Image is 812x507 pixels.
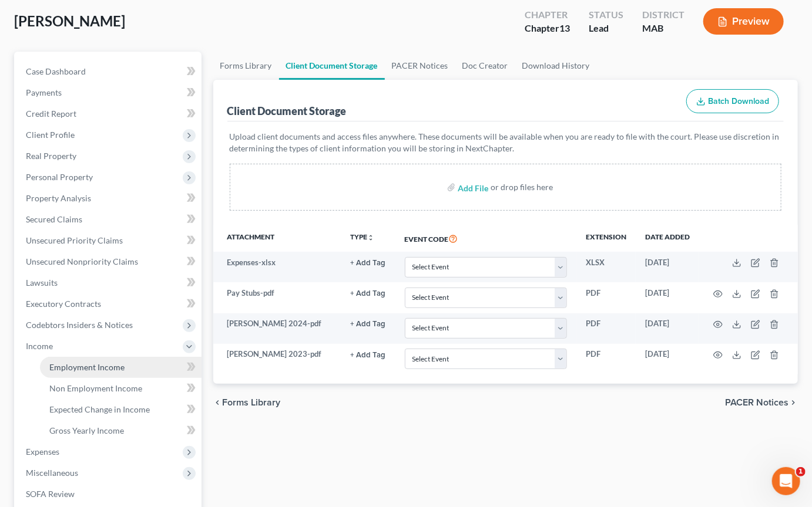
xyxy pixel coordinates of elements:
span: Unsecured Priority Claims [26,235,123,245]
a: Secured Claims [16,209,202,230]
span: Personal Property [26,172,93,182]
a: PACER Notices [385,52,455,80]
th: Date added [636,225,699,252]
span: Codebtors Insiders & Notices [26,320,133,330]
a: Unsecured Nonpriority Claims [16,251,202,272]
iframe: Intercom live chat [772,467,800,495]
button: Preview [703,8,784,35]
a: Property Analysis [16,188,202,209]
span: Forms Library [223,398,281,407]
span: Lawsuits [26,278,58,288]
button: Batch Download [686,89,779,114]
div: Chapter [525,22,570,35]
td: [DATE] [636,282,699,313]
div: MAB [642,22,685,35]
a: + Add Tag [351,318,386,329]
div: Status [589,8,623,22]
a: + Add Tag [351,349,386,360]
a: Case Dashboard [16,61,202,82]
span: Case Dashboard [26,66,86,76]
span: Executory Contracts [26,299,101,309]
div: District [642,8,685,22]
span: Income [26,341,53,351]
a: Executory Contracts [16,293,202,315]
div: or drop files here [491,181,553,193]
a: Doc Creator [455,52,515,80]
button: PACER Notices chevron_right [725,398,798,407]
span: Payments [26,87,62,97]
span: Employment Income [49,362,125,372]
span: Real Property [26,151,76,161]
a: SOFA Review [16,484,202,505]
a: Non Employment Income [40,378,202,399]
td: Expenses-xlsx [213,252,341,282]
button: TYPEunfold_more [351,234,375,241]
div: Chapter [525,8,570,22]
i: chevron_left [213,398,223,407]
a: Payments [16,82,202,103]
span: [PERSON_NAME] [14,12,125,29]
td: [PERSON_NAME] 2023-pdf [213,344,341,374]
div: Client Document Storage [227,104,347,118]
a: Expected Change in Income [40,399,202,420]
a: Employment Income [40,357,202,378]
span: Gross Yearly Income [49,425,124,435]
a: Unsecured Priority Claims [16,230,202,251]
th: Event Code [395,225,576,252]
button: + Add Tag [351,320,386,328]
td: PDF [576,344,636,374]
td: Pay Stubs-pdf [213,282,341,313]
i: chevron_right [788,398,798,407]
th: Attachment [213,225,341,252]
span: Secured Claims [26,214,82,224]
a: Download History [515,52,597,80]
td: PDF [576,313,636,344]
td: XLSX [576,252,636,282]
span: Miscellaneous [26,468,78,478]
a: Forms Library [213,52,279,80]
a: Gross Yearly Income [40,420,202,441]
span: Batch Download [708,96,769,106]
th: Extension [576,225,636,252]
button: chevron_left Forms Library [213,398,281,407]
span: Property Analysis [26,193,91,203]
i: unfold_more [368,234,375,241]
a: Credit Report [16,103,202,124]
p: Upload client documents and access files anywhere. These documents will be available when you are... [230,131,782,154]
td: [DATE] [636,252,699,282]
a: Lawsuits [16,272,202,293]
span: 1 [796,467,806,476]
a: Client Document Storage [279,52,385,80]
span: Unsecured Nonpriority Claims [26,256,138,266]
button: + Add Tag [351,259,386,267]
span: PACER Notices [725,398,788,407]
td: [PERSON_NAME] 2024-pdf [213,313,341,344]
a: + Add Tag [351,288,386,299]
span: Expenses [26,447,59,457]
span: Client Profile [26,130,75,140]
a: + Add Tag [351,257,386,268]
span: SOFA Review [26,489,75,499]
span: Non Employment Income [49,383,142,393]
button: + Add Tag [351,290,386,298]
span: 13 [559,22,570,33]
span: Credit Report [26,109,76,119]
td: PDF [576,282,636,313]
td: [DATE] [636,313,699,344]
div: Lead [589,22,623,35]
td: [DATE] [636,344,699,374]
button: + Add Tag [351,351,386,359]
span: Expected Change in Income [49,404,150,414]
